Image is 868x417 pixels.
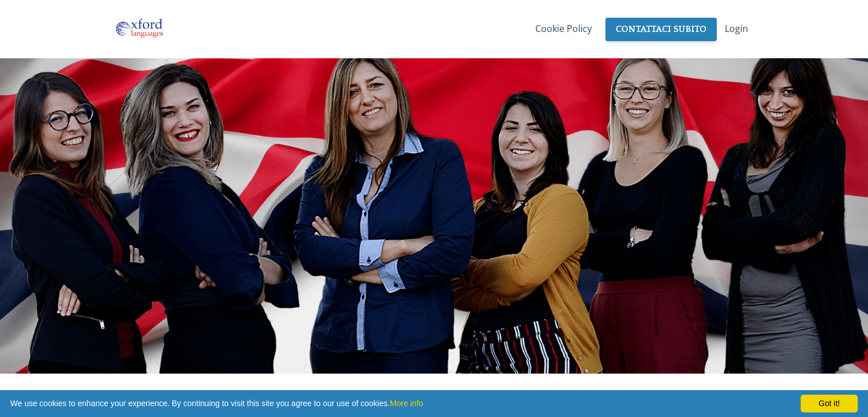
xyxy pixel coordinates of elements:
span: We use cookies to enhance your experience. By continuing to visit this site you agree to our use ... [10,395,858,412]
img: eMk46753THa8aO7bSToA_Oxford_Languages_Logo_Finale_Ai.png [115,17,164,40]
a: More info [390,399,423,408]
div: Got it! [801,395,858,412]
a: Login [725,17,748,40]
a: Cookie Policy [535,17,592,40]
a: CONTATTACI SUBITO [605,18,717,41]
